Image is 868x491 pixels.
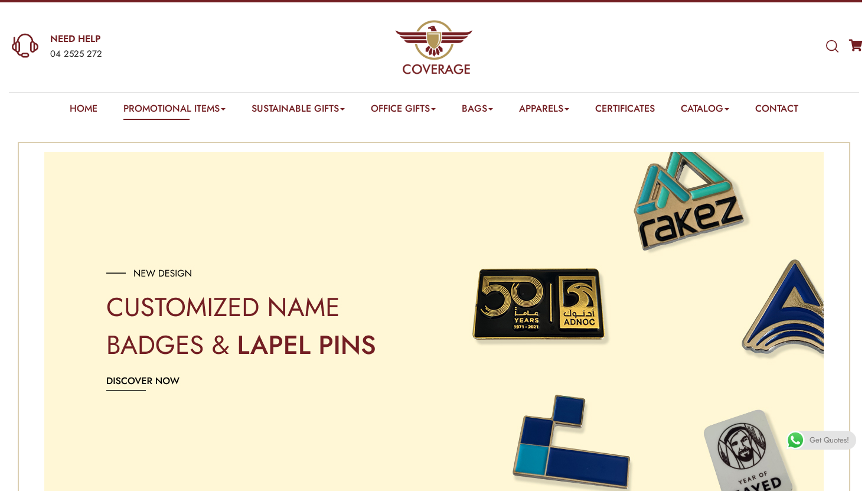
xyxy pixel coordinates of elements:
[252,102,345,120] a: Sustainable Gifts
[123,102,226,120] a: Promotional Items
[50,32,283,45] a: NEED HELP
[681,102,729,120] a: Catalog
[595,102,655,120] a: Certificates
[70,102,97,120] a: Home
[462,102,493,120] a: Bags
[50,47,283,62] div: 04 2525 272
[755,102,798,120] a: Contact
[519,102,569,120] a: Apparels
[810,431,849,450] span: Get Quotes!
[371,102,436,120] a: Office Gifts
